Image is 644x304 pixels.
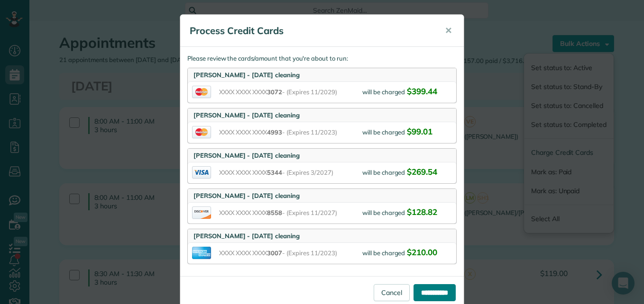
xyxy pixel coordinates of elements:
[188,229,456,243] div: [PERSON_NAME] - [DATE] cleaning
[362,86,452,99] div: will be charged
[190,24,432,37] h5: Process Credit Cards
[374,284,410,301] a: Cancel
[219,208,362,217] span: XXXX XXXX XXXX - (Expires 11/2027)
[180,47,464,276] div: Please review the cards/amount that you're about to run:
[188,108,456,122] div: [PERSON_NAME] - [DATE] cleaning
[188,68,456,82] div: [PERSON_NAME] - [DATE] cleaning
[362,126,452,139] div: will be charged
[407,126,432,136] span: $99.01
[267,169,282,176] span: 5344
[407,167,437,177] span: $269.54
[267,249,282,257] span: 3007
[219,168,362,177] span: XXXX XXXX XXXX - (Expires 3/2027)
[407,86,437,96] span: $399.44
[362,247,452,260] div: will be charged
[407,207,437,217] span: $128.82
[219,249,362,258] span: XXXX XXXX XXXX - (Expires 11/2023)
[445,25,452,36] span: ✕
[219,128,362,137] span: XXXX XXXX XXXX - (Expires 11/2023)
[267,88,282,96] span: 3072
[362,206,452,220] div: will be charged
[188,149,456,162] div: [PERSON_NAME] - [DATE] cleaning
[188,189,456,203] div: [PERSON_NAME] - [DATE] cleaning
[267,128,282,136] span: 4993
[407,247,437,257] span: $210.00
[362,166,452,179] div: will be charged
[267,209,282,216] span: 8558
[219,88,362,97] span: XXXX XXXX XXXX - (Expires 11/2029)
